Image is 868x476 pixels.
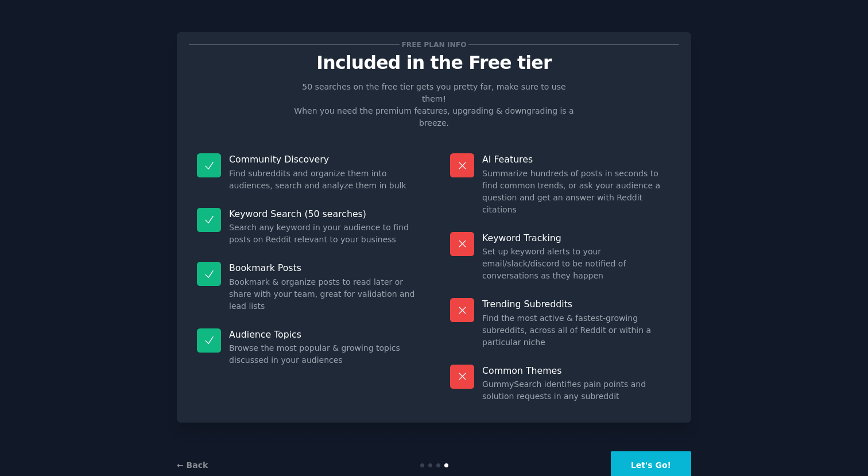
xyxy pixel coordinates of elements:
[482,168,671,216] dd: Summarize hundreds of posts in seconds to find common trends, or ask your audience a question and...
[229,168,418,192] dd: Find subreddits and organize them into audiences, search and analyze them in bulk
[229,153,418,165] p: Community Discovery
[482,378,671,403] dd: GummySearch identifies pain points and solution requests in any subreddit
[482,312,671,349] dd: Find the most active & fastest-growing subreddits, across all of Reddit or within a particular niche
[229,208,418,220] p: Keyword Search (50 searches)
[482,365,671,377] p: Common Themes
[482,232,671,244] p: Keyword Tracking
[229,342,418,366] dd: Browse the most popular & growing topics discussed in your audiences
[177,460,208,470] a: ← Back
[482,246,671,282] dd: Set up keyword alerts to your email/slack/discord to be notified of conversations as they happen
[482,298,671,310] p: Trending Subreddits
[229,222,418,246] dd: Search any keyword in your audience to find posts on Reddit relevant to your business
[400,38,468,51] span: Free plan info
[289,81,579,129] p: 50 searches on the free tier gets you pretty far, make sure to use them! When you need the premiu...
[229,262,418,274] p: Bookmark Posts
[229,276,418,312] dd: Bookmark & organize posts to read later or share with your team, great for validation and lead lists
[482,153,671,165] p: AI Features
[189,53,679,73] p: Included in the Free tier
[229,328,418,340] p: Audience Topics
